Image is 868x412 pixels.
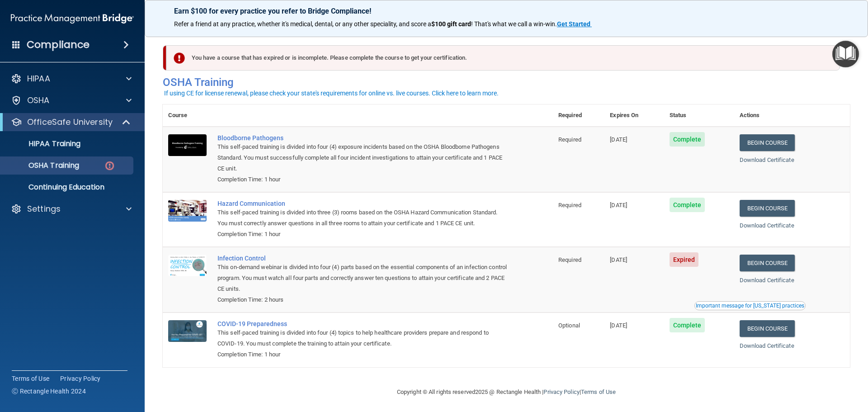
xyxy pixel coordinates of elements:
span: Optional [558,322,580,329]
h4: OSHA Training [163,76,850,89]
span: [DATE] [610,256,627,263]
span: Expired [670,252,699,267]
a: Begin Course [740,320,795,337]
th: Expires On [604,104,664,127]
p: Earn $100 for every practice you refer to Bridge Compliance! [174,7,839,15]
span: ! That's what we call a win-win. [471,20,557,28]
span: [DATE] [610,202,627,208]
a: Begin Course [740,134,795,151]
div: You have a course that has expired or is incomplete. Please complete the course to get your certi... [166,45,840,71]
th: Course [163,104,212,127]
a: COVID-19 Preparedness [217,320,508,327]
a: Infection Control [217,255,508,262]
a: Bloodborne Pathogens [217,134,508,142]
div: Completion Time: 1 hour [217,229,508,240]
a: Privacy Policy [60,374,101,383]
span: Complete [670,132,705,147]
div: Completion Time: 2 hours [217,294,508,305]
span: Required [558,136,581,143]
button: Open Resource Center [832,41,859,67]
p: HIPAA [27,73,50,84]
a: Download Certificate [740,222,794,229]
span: Required [558,202,581,208]
div: Copyright © All rights reserved 2025 @ Rectangle Health | | [341,378,671,407]
span: Complete [670,198,705,212]
img: PMB logo [11,9,134,28]
p: Continuing Education [6,183,129,192]
div: Completion Time: 1 hour [217,174,508,185]
a: Download Certificate [740,277,794,284]
div: Completion Time: 1 hour [217,349,508,360]
span: Refer a friend at any practice, whether it's medical, dental, or any other speciality, and score a [174,20,431,28]
div: This on-demand webinar is divided into four (4) parts based on the essential components of an inf... [217,262,508,294]
p: OSHA Training [6,161,79,170]
a: Hazard Communication [217,200,508,207]
a: Get Started [557,20,592,28]
span: Ⓒ Rectangle Health 2024 [12,387,86,396]
img: exclamation-circle-solid-danger.72ef9ffc.png [174,52,185,64]
h4: Compliance [27,38,90,51]
a: Settings [11,204,132,214]
a: Privacy Policy [543,388,579,395]
span: Required [558,256,581,263]
a: Terms of Use [12,374,49,383]
strong: $100 gift card [431,20,471,28]
a: Download Certificate [740,342,794,349]
img: danger-circle.6113f641.png [104,160,115,171]
a: OSHA [11,95,132,106]
a: HIPAA [11,73,132,84]
a: Begin Course [740,200,795,217]
button: If using CE for license renewal, please check your state's requirements for online vs. live cours... [163,89,500,98]
th: Status [664,104,734,127]
p: OfficeSafe University [27,117,113,128]
div: If using CE for license renewal, please check your state's requirements for online vs. live cours... [164,90,499,96]
span: Complete [670,318,705,332]
a: OfficeSafe University [11,117,131,128]
p: OSHA [27,95,50,106]
p: HIPAA Training [6,139,80,148]
a: Download Certificate [740,156,794,163]
div: This self-paced training is divided into four (4) exposure incidents based on the OSHA Bloodborne... [217,142,508,174]
th: Required [553,104,604,127]
div: This self-paced training is divided into four (4) topics to help healthcare providers prepare and... [217,327,508,349]
a: Terms of Use [581,388,616,395]
a: Begin Course [740,255,795,271]
strong: Get Started [557,20,590,28]
p: Settings [27,204,61,214]
button: Read this if you are a dental practitioner in the state of CA [694,301,806,310]
span: [DATE] [610,136,627,143]
th: Actions [734,104,850,127]
span: [DATE] [610,322,627,329]
div: Important message for [US_STATE] practices [696,303,804,308]
div: This self-paced training is divided into three (3) rooms based on the OSHA Hazard Communication S... [217,207,508,229]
